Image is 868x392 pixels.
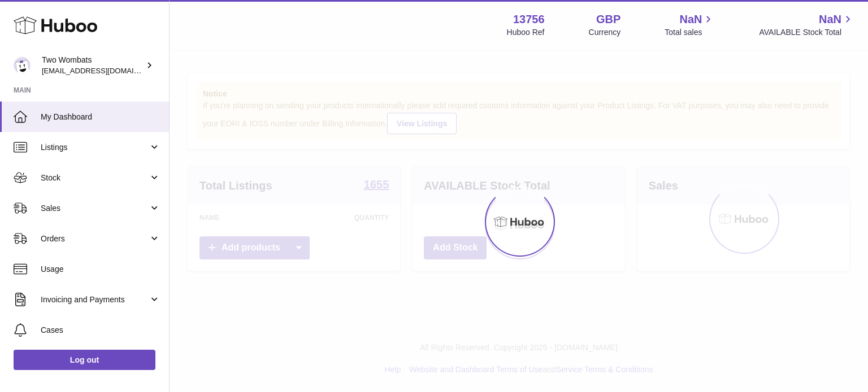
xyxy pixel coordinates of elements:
span: Usage [41,264,160,275]
span: Total sales [665,27,715,38]
span: NaN [819,12,841,27]
span: NaN [679,12,702,27]
span: Cases [41,325,160,336]
a: NaN Total sales [665,12,715,38]
span: Invoicing and Payments [41,294,149,305]
div: Two Wombats [42,55,144,76]
span: Stock [41,173,149,183]
strong: GBP [596,12,620,27]
span: AVAILABLE Stock Total [759,27,854,38]
span: [EMAIL_ADDRESS][DOMAIN_NAME] [42,66,166,75]
div: Huboo Ref [507,27,545,38]
span: My Dashboard [41,112,160,122]
a: Log out [14,350,155,370]
img: internalAdmin-13756@internal.huboo.com [14,57,31,74]
div: Currency [589,27,621,38]
strong: 13756 [513,12,545,27]
span: Listings [41,142,149,153]
span: Orders [41,234,149,244]
span: Sales [41,203,149,214]
a: NaN AVAILABLE Stock Total [759,12,854,38]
